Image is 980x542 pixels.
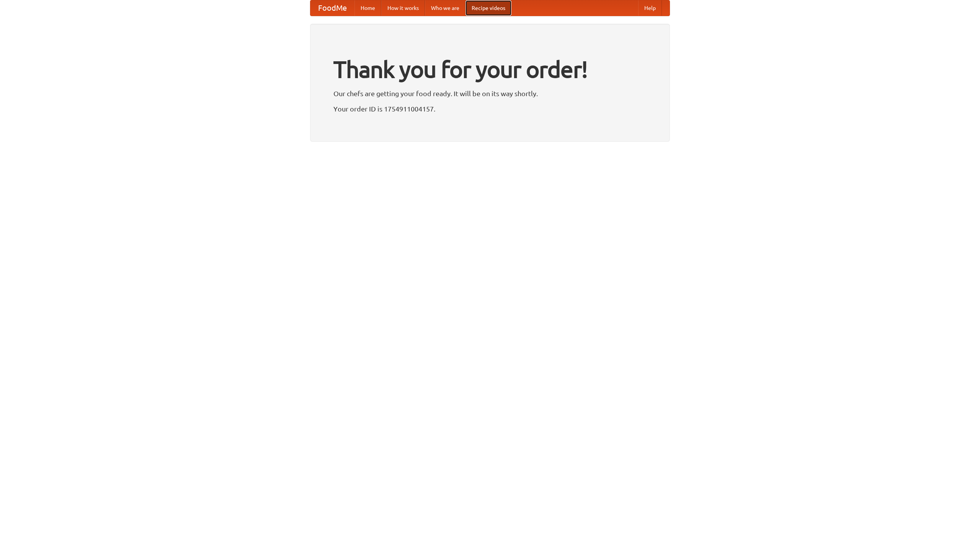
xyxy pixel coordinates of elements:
h1: Thank you for your order! [333,51,647,88]
a: Recipe videos [465,0,511,16]
a: Help [638,0,662,16]
a: Home [354,0,381,16]
a: FoodMe [310,0,354,16]
p: Your order ID is 1754911004157. [333,103,647,115]
p: Our chefs are getting your food ready. It will be on its way shortly. [333,88,647,99]
a: How it works [381,0,425,16]
a: Who we are [425,0,465,16]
